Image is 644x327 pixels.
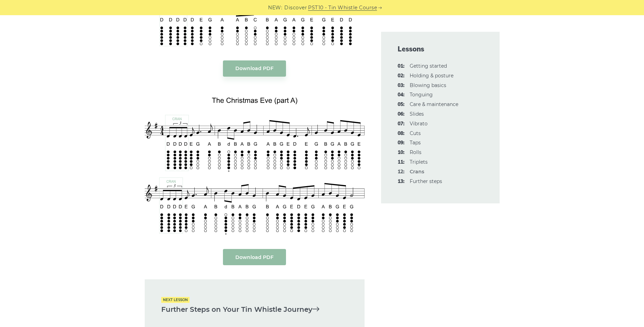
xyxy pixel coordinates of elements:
[410,159,428,165] a: 11:Triplets
[410,178,442,184] a: 13:Further steps
[161,297,190,303] span: Next lesson
[398,177,405,186] span: 13:
[410,121,428,127] a: 07:Vibrato
[284,4,307,12] span: Discover
[398,129,405,138] span: 08:
[398,81,405,90] span: 03:
[410,101,458,107] a: 05:Care & maintenance
[398,91,405,99] span: 04:
[398,72,405,80] span: 02:
[398,100,405,109] span: 05:
[398,120,405,128] span: 07:
[410,73,453,79] a: 02:Holding & posture
[398,44,483,54] span: Lessons
[410,92,433,98] a: 04:Tonguing
[410,63,447,69] a: 01:Getting started
[410,82,446,88] a: 03:Blowing basics
[410,149,421,155] a: 10:Rolls
[398,139,405,147] span: 09:
[410,140,421,146] a: 09:Taps
[410,111,424,117] a: 06:Slides
[145,91,365,235] img: Tin Whistle Crans - The Christmas Eve
[161,304,348,315] a: Further Steps on Your Tin Whistle Journey
[410,169,424,175] strong: Crans
[308,4,377,12] a: PST10 - Tin Whistle Course
[398,62,405,70] span: 01:
[398,148,405,157] span: 10:
[398,168,405,176] span: 12:
[398,110,405,118] span: 06:
[223,60,286,77] a: Download PDF
[223,249,286,265] a: Download PDF
[268,4,282,12] span: NEW:
[410,130,421,136] a: 08:Cuts
[398,158,405,166] span: 11:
